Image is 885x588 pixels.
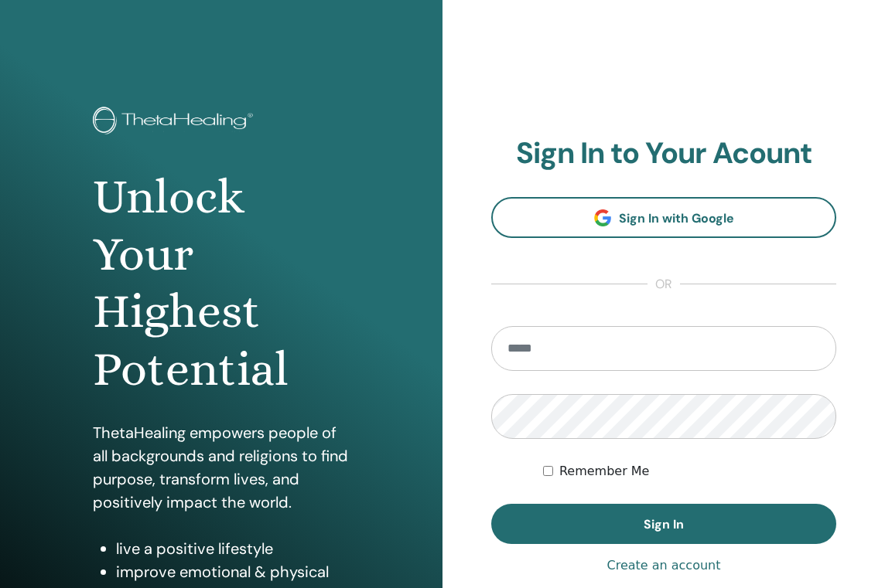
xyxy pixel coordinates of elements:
[491,197,836,238] a: Sign In with Google
[543,462,836,481] div: Keep me authenticated indefinitely or until I manually logout
[116,537,349,560] li: live a positive lifestyle
[619,210,734,226] span: Sign In with Google
[93,168,349,399] h1: Unlock Your Highest Potential
[491,504,836,544] button: Sign In
[607,556,720,575] a: Create an account
[491,136,836,172] h2: Sign In to Your Acount
[93,421,349,514] p: ThetaHealing empowers people of all backgrounds and religions to find purpose, transform lives, a...
[644,516,684,532] span: Sign In
[648,275,680,294] span: or
[559,462,650,481] label: Remember Me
